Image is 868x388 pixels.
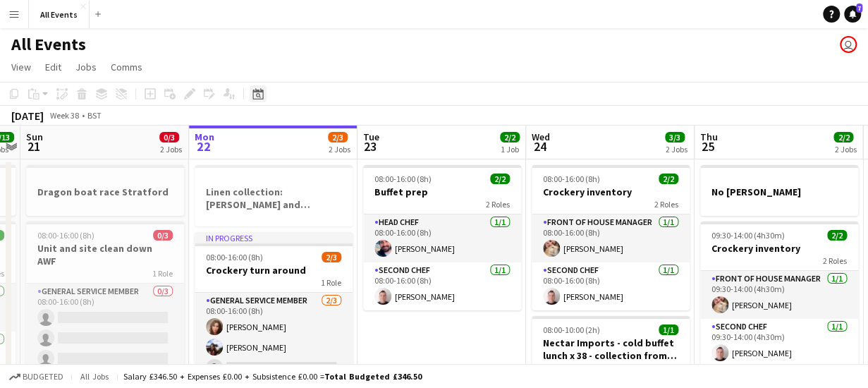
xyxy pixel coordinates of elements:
a: View [6,58,37,76]
span: 2 Roles [486,199,510,210]
div: Salary £346.50 + Expenses £0.00 + Subsistence £0.00 = [123,371,422,382]
h3: Nectar Imports - cold buffet lunch x 38 - collection from unit 10am [532,337,690,362]
h3: Buffet prep [363,186,521,198]
span: View [11,61,31,73]
span: 2/3 [328,132,348,143]
span: 22 [192,138,214,154]
h3: Crockery inventory [532,186,690,198]
app-card-role: Head Chef1/108:00-16:00 (8h)[PERSON_NAME] [363,214,521,262]
span: 24 [530,138,550,154]
div: In progress [195,232,353,243]
span: 2 Roles [654,199,678,210]
app-job-card: 09:30-14:00 (4h30m)2/2Crockery inventory2 RolesFront of House Manager1/109:30-14:00 (4h30m)[PERSO... [700,222,858,367]
app-job-card: 08:00-16:00 (8h)2/2Crockery inventory2 RolesFront of House Manager1/108:00-16:00 (8h)[PERSON_NAME... [532,165,690,310]
h3: Dragon boat race Stratford [26,186,184,198]
span: All jobs [78,371,111,382]
app-job-card: Dragon boat race Stratford [26,165,184,216]
a: Comms [105,58,148,76]
span: 2/3 [322,252,341,262]
span: 3/3 [665,132,685,143]
span: Mon [195,131,214,143]
h3: Unit and site clean down AWF [26,242,184,267]
a: Edit [39,58,67,76]
span: 7 [856,4,862,13]
app-card-role: Second Chef1/109:30-14:00 (4h30m)[PERSON_NAME] [700,319,858,367]
div: 2 Jobs [329,144,350,154]
span: 2 Roles [823,255,847,266]
span: Jobs [75,61,97,73]
a: Jobs [70,58,102,76]
span: 1 Role [321,277,341,288]
div: 1 Job [501,144,519,154]
h1: All Events [11,34,86,55]
span: Budgeted [23,372,63,382]
span: Edit [45,61,61,73]
app-card-role: Second Chef1/108:00-16:00 (8h)[PERSON_NAME] [532,262,690,310]
span: Sun [26,131,43,143]
app-card-role: Second Chef1/108:00-16:00 (8h)[PERSON_NAME] [363,262,521,310]
div: 2 Jobs [160,144,182,154]
span: Total Budgeted £346.50 [324,371,422,382]
div: [DATE] [11,109,44,123]
app-card-role: Front of House Manager1/108:00-16:00 (8h)[PERSON_NAME] [532,214,690,262]
h3: Crockery inventory [700,242,858,255]
span: 2/2 [827,230,847,241]
span: 21 [24,138,43,154]
app-job-card: In progress08:00-16:00 (8h)2/3Crockery turn around1 RoleGeneral service member2/308:00-16:00 (8h)... [195,232,353,382]
h3: Linen collection: [PERSON_NAME] and [PERSON_NAME] [195,186,353,211]
span: Comms [111,61,142,73]
span: 09:30-14:00 (4h30m) [711,230,785,241]
span: Wed [532,131,550,143]
app-card-role: Front of House Manager1/109:30-14:00 (4h30m)[PERSON_NAME] [700,271,858,319]
span: 08:00-16:00 (8h) [374,174,432,184]
span: 08:00-10:00 (2h) [543,325,600,335]
app-job-card: No [PERSON_NAME] [700,165,858,216]
button: All Events [29,1,90,28]
h3: Crockery turn around [195,264,353,277]
app-user-avatar: Lucy Hinks [840,36,857,53]
span: 2/2 [490,174,510,184]
span: 0/3 [153,230,173,241]
span: 0/3 [159,132,179,143]
h3: No [PERSON_NAME] [700,186,858,198]
app-job-card: Linen collection: [PERSON_NAME] and [PERSON_NAME] [195,165,353,226]
app-job-card: 08:00-16:00 (8h)0/3Unit and site clean down AWF1 RoleGeneral service member0/308:00-16:00 (8h) [26,222,184,372]
span: 2/2 [659,174,678,184]
app-job-card: 08:00-16:00 (8h)2/2Buffet prep2 RolesHead Chef1/108:00-16:00 (8h)[PERSON_NAME]Second Chef1/108:00... [363,165,521,310]
span: Week 38 [47,110,82,121]
app-card-role: General service member2/308:00-16:00 (8h)[PERSON_NAME][PERSON_NAME] [195,293,353,382]
div: 2 Jobs [834,144,856,154]
span: 23 [361,138,379,154]
span: 25 [698,138,718,154]
button: Budgeted [7,369,66,384]
span: Tue [363,131,379,143]
span: 2/2 [500,132,520,143]
span: 08:00-16:00 (8h) [206,252,263,262]
span: 1 Role [658,363,678,373]
span: Thu [700,131,718,143]
span: 08:00-16:00 (8h) [37,230,94,241]
span: 1/1 [659,325,678,335]
a: 7 [844,6,861,23]
div: BST [87,110,102,121]
div: 2 Jobs [666,144,687,154]
span: 2/2 [833,132,853,143]
span: 1 Role [152,268,173,279]
span: 08:00-16:00 (8h) [543,174,600,184]
app-card-role: General service member0/308:00-16:00 (8h) [26,284,184,372]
